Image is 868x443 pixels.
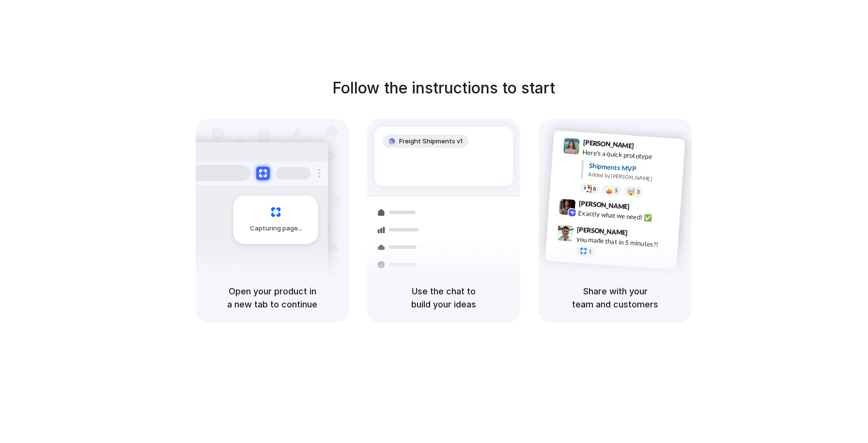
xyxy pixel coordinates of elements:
h1: Follow the instructions to start [332,76,555,100]
h5: Open your product in a new tab to continue [207,285,337,311]
span: 5 [615,187,618,193]
h5: Share with your team and customers [550,285,680,311]
div: 🤯 [627,188,635,195]
span: 9:41 AM [637,141,657,153]
span: 9:42 AM [633,202,652,214]
span: [PERSON_NAME] [583,137,634,151]
span: 1 [589,249,592,254]
span: 9:47 AM [631,229,651,240]
div: Exactly what we need! ✅ [578,208,675,224]
span: Freight Shipments v1 [399,137,463,146]
span: [PERSON_NAME] [577,224,628,238]
div: Added by [PERSON_NAME] [588,170,677,184]
div: Shipments MVP [589,160,678,176]
span: 3 [636,189,640,195]
span: Capturing page [250,224,304,233]
span: [PERSON_NAME] [578,198,630,212]
h5: Use the chat to build your ideas [379,285,509,311]
span: 8 [593,186,596,191]
div: you made that in 5 minutes?! [576,234,673,250]
div: Here's a quick prototype [582,147,679,163]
